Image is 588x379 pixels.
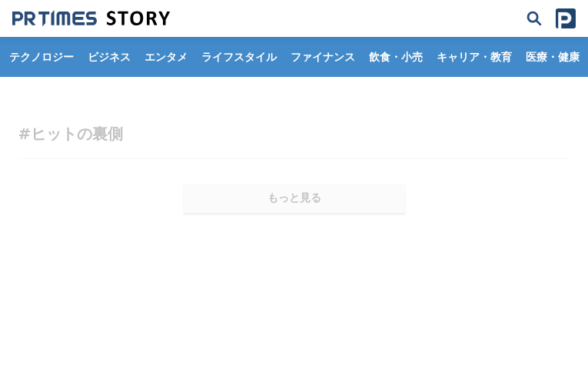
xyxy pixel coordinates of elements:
[556,8,576,28] img: prtimes
[3,50,80,64] span: テクノロジー
[520,37,586,77] a: 医療・健康
[81,37,137,77] a: ビジネス
[81,50,137,64] span: ビジネス
[363,37,429,77] a: 飲食・小売
[12,10,170,27] a: 成果の裏側にあるストーリーをメディアに届ける 成果の裏側にあるストーリーをメディアに届ける
[195,50,283,64] span: ライフスタイル
[12,10,170,27] img: 成果の裏側にあるストーリーをメディアに届ける
[138,50,194,64] span: エンタメ
[520,50,586,64] span: 医療・健康
[284,37,361,77] a: ファイナンス
[430,37,518,77] a: キャリア・教育
[430,50,518,64] span: キャリア・教育
[138,37,194,77] a: エンタメ
[363,50,429,64] span: 飲食・小売
[284,50,361,64] span: ファイナンス
[3,37,80,77] a: テクノロジー
[195,37,283,77] a: ライフスタイル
